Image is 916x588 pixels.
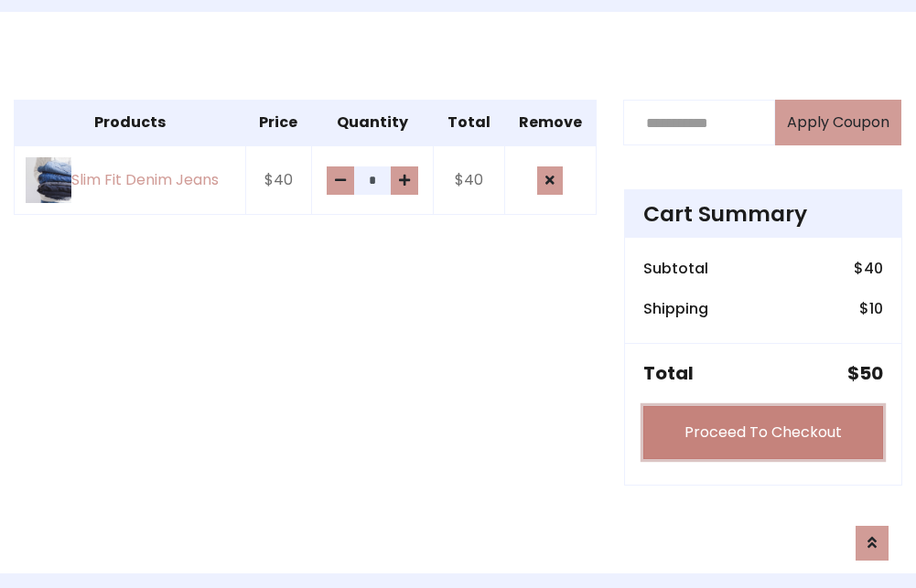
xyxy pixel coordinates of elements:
h6: Subtotal [643,260,708,277]
button: Apply Coupon [775,100,901,145]
h4: Cart Summary [643,201,883,227]
th: Products [15,101,246,146]
a: Proceed To Checkout [643,406,883,459]
span: 10 [869,298,883,319]
th: Remove [504,101,597,146]
span: 50 [859,360,883,386]
span: 40 [864,258,883,279]
th: Price [245,101,311,146]
td: $40 [434,145,504,215]
h5: Total [643,362,694,384]
h6: Shipping [643,300,708,317]
h6: $ [854,260,883,277]
a: Slim Fit Denim Jeans [26,157,234,203]
th: Total [434,101,504,146]
h6: $ [859,300,883,317]
td: $40 [245,145,311,215]
h5: $ [847,362,883,384]
th: Quantity [311,101,434,146]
